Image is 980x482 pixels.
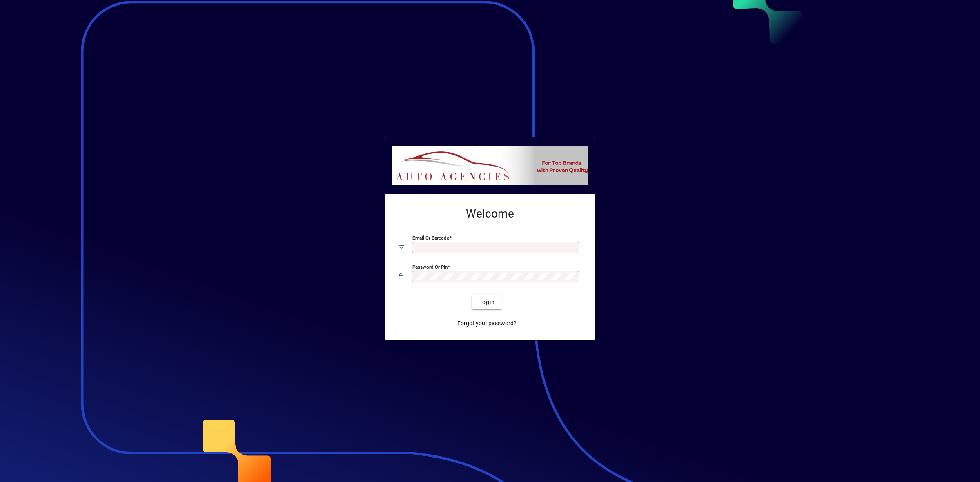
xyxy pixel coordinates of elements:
mat-label: Email or Barcode [412,235,449,241]
mat-label: Password or Pin [412,264,448,270]
button: Login [472,295,501,309]
a: Forgot your password? [454,316,520,331]
h2: Welcome [399,207,581,221]
span: Login [478,298,495,307]
span: Forgot your password? [457,319,517,328]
